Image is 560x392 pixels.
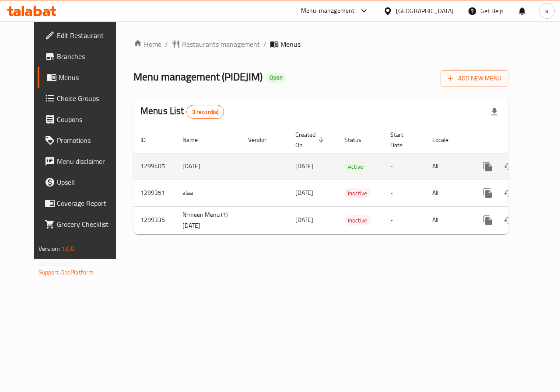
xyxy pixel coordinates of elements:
nav: breadcrumb [133,39,508,49]
h2: Menus List [140,104,224,119]
span: Start Date [390,129,415,150]
td: All [425,180,470,206]
span: Locale [432,135,460,145]
a: Edit Restaurant [38,25,128,46]
td: - [383,153,425,180]
span: Coverage Report [57,198,121,208]
a: Coupons [38,109,128,130]
button: Change Status [498,156,519,177]
li: / [165,39,168,49]
span: Name [182,135,209,145]
div: Open [266,73,286,83]
span: Vendor [248,135,278,145]
a: Coverage Report [38,193,128,214]
span: Grocery Checklist [57,219,121,229]
button: more [477,210,498,231]
a: Grocery Checklist [38,214,128,235]
td: Nrmeen Menu (1) [DATE] [175,206,241,234]
a: Choice Groups [38,88,128,109]
a: Menu disclaimer [38,151,128,172]
a: Home [133,39,161,49]
a: Branches [38,46,128,67]
td: All [425,206,470,234]
td: [DATE] [175,153,241,180]
span: Get support on: [38,258,79,269]
td: alaa [175,180,241,206]
span: [DATE] [295,160,313,172]
span: 1.0.0 [61,243,75,254]
button: more [477,156,498,177]
div: Active [344,161,367,172]
span: Branches [57,51,121,62]
a: Promotions [38,130,128,151]
div: Menu-management [301,6,355,16]
span: Created On [295,129,327,150]
span: Upsell [57,177,121,187]
span: Inactive [344,188,371,198]
span: Active [344,162,367,172]
td: - [383,206,425,234]
span: Choice Groups [57,93,121,104]
td: 1299351 [133,180,175,206]
a: Menus [38,67,128,88]
span: Menu disclaimer [57,156,121,167]
div: [GEOGRAPHIC_DATA] [396,6,454,16]
span: ID [140,135,157,145]
span: Menu management ( PIDEJIM ) [133,67,262,87]
span: [DATE] [295,214,313,225]
button: Add New Menu [441,70,508,87]
span: Menus [59,72,121,83]
div: Export file [484,101,505,122]
span: Edit Restaurant [57,30,121,41]
span: Open [266,74,286,81]
span: Coupons [57,114,121,125]
span: Restaurants management [182,39,260,49]
span: Version: [38,243,60,254]
span: Menus [280,39,301,49]
a: Support.OpsPlatform [38,267,94,278]
td: 1299405 [133,153,175,180]
span: Promotions [57,135,121,146]
a: Restaurants management [171,39,260,49]
td: 1299336 [133,206,175,234]
td: - [383,180,425,206]
span: 3 record(s) [187,108,224,116]
span: [DATE] [295,187,313,198]
button: Change Status [498,210,519,231]
span: Status [344,135,373,145]
span: Add New Menu [448,73,501,84]
span: a [545,6,548,16]
div: Total records count [186,105,224,119]
div: Inactive [344,215,371,225]
li: / [263,39,266,49]
a: Upsell [38,172,128,193]
div: Inactive [344,188,371,198]
span: Inactive [344,215,371,225]
td: All [425,153,470,180]
button: more [477,183,498,204]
